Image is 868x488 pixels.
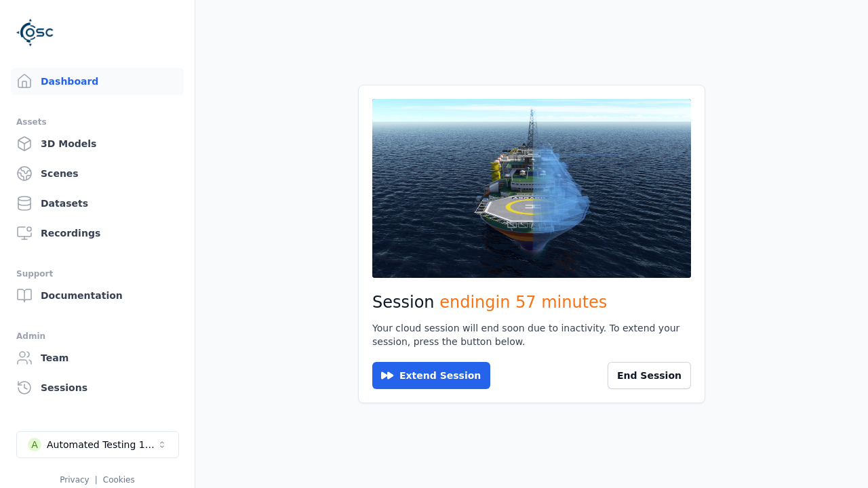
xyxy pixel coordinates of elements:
a: Scenes [11,160,184,187]
span: | [95,475,98,485]
span: ending in 57 minutes [439,293,607,312]
div: Automated Testing 1 - Playwright [47,438,157,451]
a: 3D Models [11,130,184,157]
a: Documentation [11,282,184,309]
div: Support [16,266,178,282]
div: Assets [16,114,178,130]
button: End Session [608,362,691,389]
a: Cookies [103,475,135,485]
div: Admin [16,328,178,344]
div: Your cloud session will end soon due to inactivity. To extend your session, press the button below. [372,321,691,348]
a: Recordings [11,220,184,247]
img: Logo [16,14,54,52]
h2: Session [372,291,691,313]
button: Select a workspace [16,431,179,458]
a: Team [11,344,184,371]
div: A [28,438,41,451]
a: Datasets [11,190,184,217]
a: Dashboard [11,68,184,95]
a: Privacy [60,475,89,485]
button: Extend Session [372,362,490,389]
a: Sessions [11,374,184,401]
